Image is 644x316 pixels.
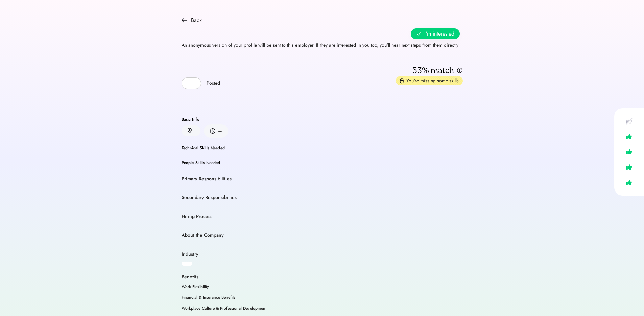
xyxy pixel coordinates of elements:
[182,285,209,289] div: Work Flexibility
[182,251,198,258] div: Industry
[191,16,202,24] div: Back
[400,78,404,84] img: missing-skills.svg
[182,39,460,49] div: An anonymous version of your profile will be sent to this employer. If they are interested in you...
[188,128,192,134] img: location.svg
[624,162,634,172] img: like.svg
[424,30,454,38] span: I'm interested
[182,18,187,23] img: arrow-back.svg
[210,128,215,134] img: money.svg
[411,28,460,39] button: I'm interested
[182,161,463,165] div: People Skills Needed
[182,295,235,299] div: Financial & Insurance Benefits
[182,306,266,310] div: Workplace Culture & Professional Development
[182,176,232,182] div: Primary Responsibilities
[624,178,634,187] img: like.svg
[182,213,212,220] div: Hiring Process
[218,127,222,135] div: –
[412,65,454,76] div: 53% match
[624,132,634,141] img: like.svg
[182,274,198,280] div: Benefits
[182,194,237,201] div: Secondary Responsibilties
[207,80,220,87] div: Posted
[624,147,634,157] img: like.svg
[186,79,194,87] img: yH5BAEAAAAALAAAAAABAAEAAAIBRAA7
[182,146,463,150] div: Technical Skills Needed
[406,77,459,84] div: You're missing some skills
[182,117,463,121] div: Basic Info
[457,67,463,74] img: info.svg
[624,116,634,126] img: like-crossed-out.svg
[182,232,224,239] div: About the Company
